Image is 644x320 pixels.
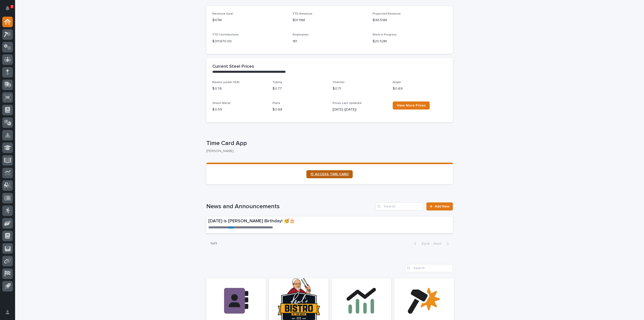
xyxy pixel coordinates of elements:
span: Angle [393,81,401,84]
span: YTD Revenue [293,12,312,15]
div: Notifications2 [6,6,13,14]
p: $ 0.76 [212,86,266,91]
a: View More Prices [393,101,430,110]
p: $48.59M [373,18,447,23]
span: Next [433,242,445,245]
p: $31.19M [293,18,367,23]
p: $20.52M [373,39,447,44]
p: [DATE] is [PERSON_NAME] Birthday! 🥳🎂 [208,219,380,224]
span: Work in Progress [373,33,397,36]
input: Search [376,202,423,210]
span: YTD Contributions [212,33,239,36]
button: Next [431,241,453,246]
p: $ 0.69 [393,86,447,91]
span: Add New [435,205,450,208]
span: Tubing [272,81,282,84]
span: Channel [333,81,344,84]
span: Beams (under 55#) [212,81,239,84]
p: $ 311,870.00 [212,39,287,44]
p: Time Card App [206,140,451,147]
span: Sheet Metal [212,102,230,105]
h1: News and Announcements [206,203,374,210]
input: Search [405,264,453,272]
p: $ 0.68 [272,107,327,112]
p: [PERSON_NAME] [206,149,449,153]
p: [DATE] ([DATE]) [333,107,387,112]
p: $ 0.77 [272,86,327,91]
p: 2 [11,5,13,8]
p: $47M [212,18,287,23]
p: $ 0.59 [212,107,266,112]
a: ⏲ ACCESS TIME CARD [306,170,353,178]
span: Revenue Goal [212,12,233,15]
button: Notifications [2,3,13,14]
button: Back [410,241,431,246]
p: $ 0.71 [333,86,387,91]
p: 181 [293,39,367,44]
p: 1 of 1 [206,237,221,250]
span: Back [419,242,429,245]
h2: Current Steel Prices [212,64,254,69]
span: ⏲ ACCESS TIME CARD [310,172,349,176]
span: Projected Revenue [373,12,401,15]
span: Employees [293,33,309,36]
span: Plate [272,102,280,105]
a: Add New [426,202,453,210]
span: View More Prices [397,104,426,107]
span: Prices Last Updated [333,102,361,105]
